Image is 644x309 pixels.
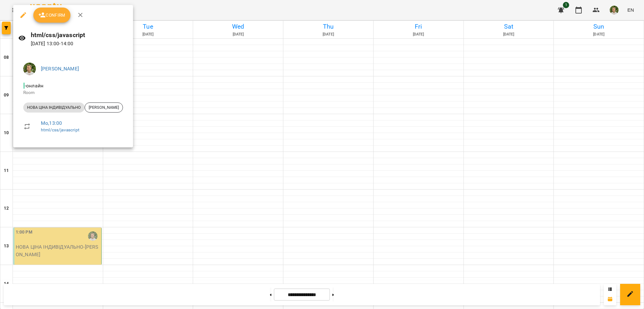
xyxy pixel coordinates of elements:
img: 4ee7dbd6fda85432633874d65326f444.jpg [23,63,36,75]
button: Confirm [33,8,70,23]
a: html/css/javascript [41,127,80,132]
div: [PERSON_NAME] [85,102,123,113]
span: [PERSON_NAME] [85,105,123,110]
a: Mo , 13:00 [41,120,62,126]
span: - онлайн [23,83,45,89]
p: [DATE] 13:00 - 14:00 [31,40,128,47]
span: НОВА ЦІНА ІНДИВІДУАЛЬНО [23,105,85,110]
span: Confirm [38,11,65,19]
h6: html/css/javascript [31,30,128,40]
p: Room [23,90,123,96]
a: [PERSON_NAME] [41,66,79,72]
